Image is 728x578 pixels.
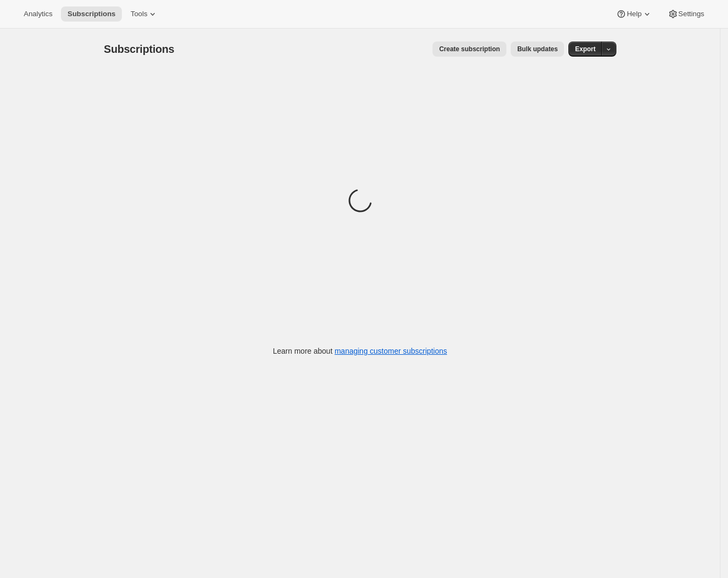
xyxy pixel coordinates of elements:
[609,6,658,22] button: Help
[104,43,175,55] span: Subscriptions
[67,10,115,18] span: Subscriptions
[131,10,147,18] span: Tools
[575,45,595,53] span: Export
[511,42,564,57] button: Bulk updates
[17,6,59,22] button: Analytics
[273,346,447,356] p: Learn more about
[568,42,602,57] button: Export
[627,10,641,18] span: Help
[661,6,711,22] button: Settings
[432,42,506,57] button: Create subscription
[517,45,558,53] span: Bulk updates
[24,10,52,18] span: Analytics
[439,45,500,53] span: Create subscription
[678,10,704,18] span: Settings
[124,6,164,22] button: Tools
[334,347,447,355] a: managing customer subscriptions
[61,6,122,22] button: Subscriptions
